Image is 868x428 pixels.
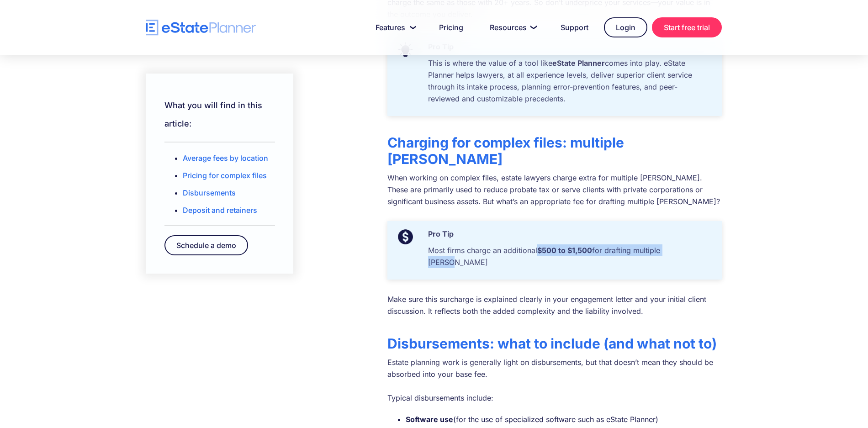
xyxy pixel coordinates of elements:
[550,18,599,37] a: Support
[387,356,722,404] p: Estate planning work is generally light on disbursements, but that doesn’t mean they should be ab...
[652,17,722,37] a: Start free trial
[183,153,268,162] a: Average fees by location
[423,228,713,244] p: Pro Tip
[183,170,267,180] a: Pricing for complex files
[146,20,256,36] a: home
[164,96,275,132] h2: What you will find in this article:
[423,57,713,109] p: This is where the value of a tool like comes into play. eState Planner helps lawyers, at all expe...
[164,235,248,255] a: Schedule a demo
[406,413,722,426] li: (for the use of specialized software such as eState Planner)
[183,205,257,214] a: Deposit and retainers
[387,293,722,317] p: Make sure this surcharge is explained clearly in your engagement letter and your initial client d...
[365,18,423,37] a: Features
[428,18,474,37] a: Pricing
[387,172,722,207] p: When working on complex files, estate lawyers charge extra for multiple [PERSON_NAME]. These are ...
[423,244,713,273] p: Most firms charge an additional for drafting multiple [PERSON_NAME]
[406,415,453,424] strong: Software use
[552,58,605,68] strong: eState Planner
[604,17,647,37] a: Login
[537,246,592,255] strong: $500 to $1,500
[479,18,545,37] a: Resources
[183,188,236,197] a: Disbursements
[387,335,717,352] strong: Disbursements: what to include (and what not to)
[387,134,624,167] strong: Charging for complex files: multiple [PERSON_NAME]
